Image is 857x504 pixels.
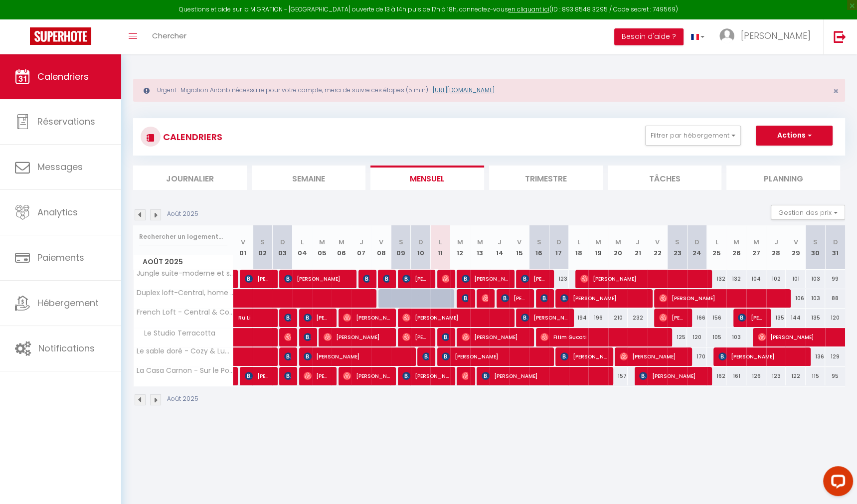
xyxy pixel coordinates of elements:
[577,237,580,247] abbr: L
[628,225,648,270] th: 21
[595,237,601,247] abbr: M
[687,309,707,327] div: 166
[746,225,766,270] th: 27
[733,237,739,247] abbr: M
[30,27,91,45] img: Super Booking
[489,166,603,190] li: Trimestre
[462,366,468,385] span: [PERSON_NAME]
[430,225,450,270] th: 11
[462,269,508,288] span: [PERSON_NAME]
[233,309,253,328] a: Ru Li
[501,289,527,308] span: [PERSON_NAME]
[687,328,707,346] div: 120
[813,237,818,247] abbr: S
[37,206,78,218] span: Analytics
[135,328,218,339] span: Le Studio Terracotta
[135,347,235,355] span: Le sable doré - Cozy & Lumineux
[806,367,826,385] div: 115
[363,269,369,288] span: [PERSON_NAME]
[433,86,495,94] a: [URL][DOMAIN_NAME]
[161,126,222,148] h3: CALENDRIERS
[741,29,811,42] span: [PERSON_NAME]
[738,308,764,327] span: [PERSON_NAME]
[825,289,845,308] div: 88
[245,366,271,385] span: [PERSON_NAME]
[569,225,589,270] th: 18
[659,289,785,308] span: ⁨[PERSON_NAME]⁩
[707,270,727,288] div: 132
[383,269,389,288] span: [PERSON_NAME]
[167,394,198,404] p: Août 2025
[135,367,235,374] span: La Casa Carnon - Sur le Port - Moderne & Lumineux
[343,308,389,327] span: [PERSON_NAME]
[284,366,291,385] span: [PERSON_NAME]
[707,328,727,346] div: 105
[786,289,806,308] div: 106
[343,366,389,385] span: [PERSON_NAME]
[707,309,727,327] div: 156
[639,366,705,385] span: [PERSON_NAME]
[319,237,325,247] abbr: M
[786,309,806,327] div: 144
[766,225,786,270] th: 28
[707,225,727,270] th: 25
[304,328,310,346] span: [PERSON_NAME]
[241,237,245,247] abbr: V
[588,309,608,327] div: 196
[470,225,490,270] th: 13
[771,205,845,220] button: Gestion des prix
[825,367,845,385] div: 95
[645,126,741,146] button: Filtrer par hébergement
[371,225,391,270] th: 08
[411,225,431,270] th: 10
[608,309,628,327] div: 210
[252,166,365,190] li: Semaine
[569,309,589,327] div: 194
[442,347,548,366] span: [PERSON_NAME]
[549,270,569,288] div: 123
[233,225,253,270] th: 01
[655,237,660,247] abbr: V
[560,347,607,366] span: [PERSON_NAME]
[540,289,547,308] span: [DEMOGRAPHIC_DATA][PERSON_NAME]
[332,225,351,270] th: 06
[687,347,707,366] div: 170
[668,328,687,346] div: 125
[746,367,766,385] div: 126
[402,366,449,385] span: [PERSON_NAME]
[766,367,786,385] div: 123
[726,328,746,346] div: 103
[37,251,84,264] span: Paiements
[620,347,686,366] span: [PERSON_NAME]
[614,28,684,45] button: Besoin d'aide ?
[152,30,186,41] span: Chercher
[482,289,488,308] span: [PERSON_NAME]
[37,297,99,309] span: Hébergement
[517,237,521,247] abbr: V
[806,270,826,288] div: 103
[482,366,608,385] span: [PERSON_NAME]
[529,225,549,270] th: 16
[370,166,484,190] li: Mensuel
[628,309,648,327] div: 232
[556,237,561,247] abbr: D
[608,166,721,190] li: Tâches
[439,237,442,247] abbr: L
[608,225,628,270] th: 20
[588,225,608,270] th: 19
[304,347,410,366] span: [PERSON_NAME]
[292,225,312,270] th: 04
[280,237,285,247] abbr: D
[359,237,363,247] abbr: J
[37,161,83,173] span: Messages
[139,228,227,246] input: Rechercher un logement...
[379,237,383,247] abbr: V
[422,347,429,366] span: [PERSON_NAME]
[719,28,734,43] img: ...
[135,289,235,297] span: Duplex loft-Central, home cinéma
[825,225,845,270] th: 31
[715,237,718,247] abbr: L
[668,225,687,270] th: 23
[135,270,235,277] span: Jungle suite-moderne et spacieux
[815,462,857,504] iframe: LiveChat chat widget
